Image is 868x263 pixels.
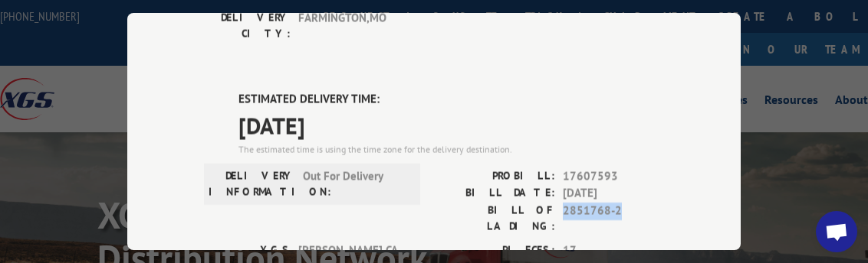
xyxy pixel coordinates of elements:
span: 17 [563,242,664,260]
label: PIECES: [434,242,555,260]
span: 2851768-2 [563,203,664,235]
label: BILL OF LADING: [434,203,555,235]
div: The estimated time is using the time zone for the delivery destination. [238,143,664,157]
label: BILL DATE: [434,185,555,203]
span: [DATE] [238,109,664,143]
a: Open chat [816,211,857,252]
span: [DATE] [563,185,664,203]
label: DELIVERY INFORMATION: [209,168,295,200]
span: FARMINGTON , MO [298,10,402,42]
label: ESTIMATED DELIVERY TIME: [238,91,664,109]
span: Out For Delivery [303,168,406,200]
span: 17607593 [563,168,664,186]
label: DELIVERY CITY: [204,10,291,42]
label: PROBILL: [434,168,555,186]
